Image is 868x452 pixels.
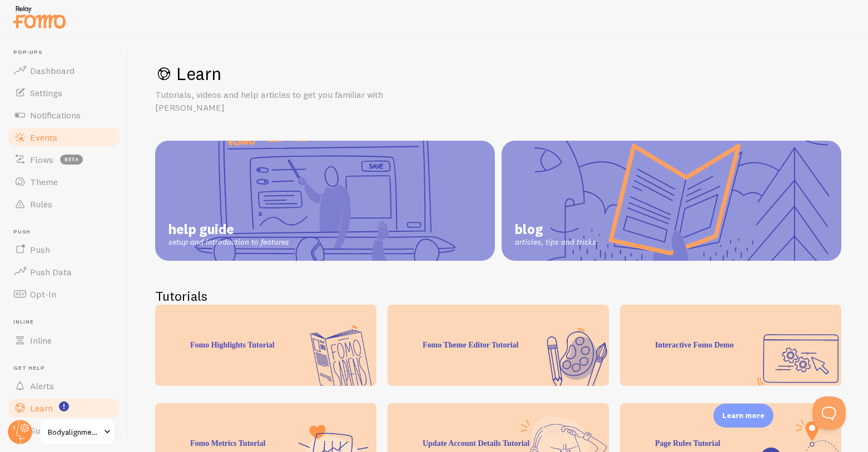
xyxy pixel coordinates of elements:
span: beta [60,155,83,165]
span: Alerts [30,380,54,391]
a: Rules [7,193,121,215]
a: Bodyalignmenttraining [40,419,115,445]
a: Dashboard [7,59,121,82]
span: Inline [30,335,52,346]
span: Push Data [30,266,72,277]
span: Opt-In [30,289,56,300]
p: Tutorials, videos and help articles to get you familiar with [PERSON_NAME] [155,88,422,114]
span: Push [13,229,121,236]
span: setup and introduction to features [168,237,289,247]
a: blog articles, tips and tricks [502,141,841,261]
h2: Tutorials [155,287,841,305]
a: Theme [7,171,121,193]
a: Push [7,239,121,261]
span: blog [515,221,596,237]
div: Interactive Fomo Demo [620,305,841,386]
p: Learn more [722,410,765,421]
img: fomo-relay-logo-orange.svg [12,3,67,31]
span: Notifications [30,110,81,121]
svg: <p>Watch New Feature Tutorials!</p> [59,401,69,411]
iframe: Help Scout Beacon - Open [812,396,846,430]
div: Fomo Highlights Tutorial [155,305,376,386]
a: Flows beta [7,148,121,171]
span: Push [30,244,50,255]
a: Push Data [7,261,121,283]
h1: Learn [155,62,841,85]
span: help guide [168,221,289,237]
a: Inline [7,329,121,351]
a: Learn [7,397,121,419]
span: Learn [30,403,53,414]
span: Get Help [13,365,121,372]
span: Rules [30,198,52,210]
a: Notifications [7,104,121,126]
span: Bodyalignmenttraining [48,425,101,439]
span: Dashboard [30,65,75,76]
span: Events [30,132,57,143]
a: help guide setup and introduction to features [155,141,495,261]
span: Theme [30,176,58,187]
a: Events [7,126,121,148]
div: Fomo Theme Editor Tutorial [388,305,609,386]
span: Pop-ups [13,49,121,56]
span: Settings [30,87,62,98]
a: Opt-In [7,283,121,305]
span: Flows [30,154,53,165]
a: Alerts [7,375,121,397]
div: Learn more [713,404,773,428]
a: Settings [7,82,121,104]
span: Inline [13,319,121,326]
span: articles, tips and tricks [515,237,596,247]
